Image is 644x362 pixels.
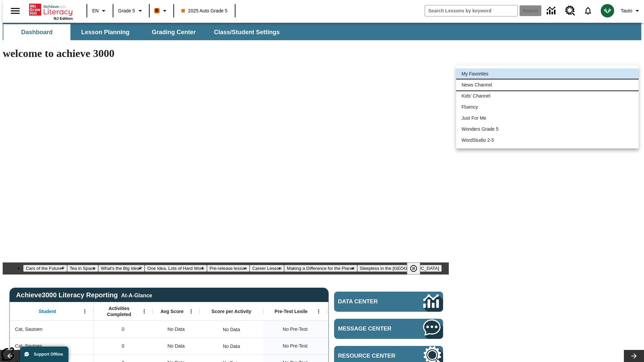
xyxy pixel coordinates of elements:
li: News Channel [456,79,639,90]
li: Fluency [456,102,639,113]
li: Wonders Grade 5 [456,124,639,135]
li: WordStudio 2-5 [456,135,639,146]
li: Just For Me [456,113,639,124]
li: Kids' Channel [456,90,639,102]
li: My Favorites [456,68,639,79]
